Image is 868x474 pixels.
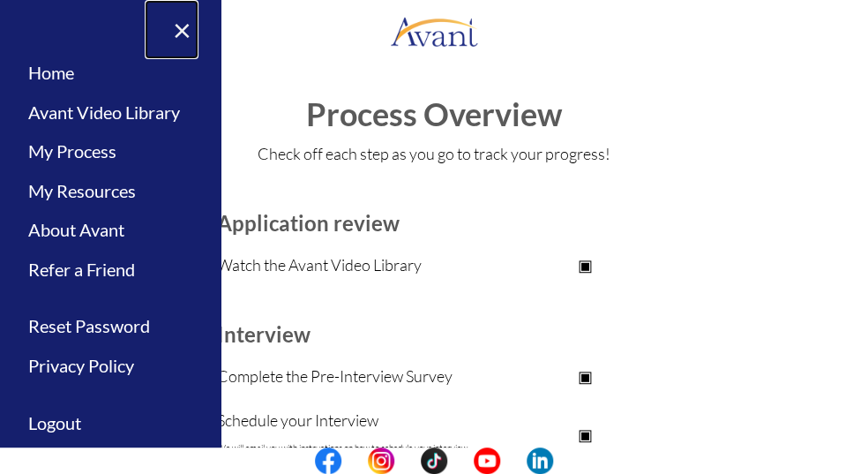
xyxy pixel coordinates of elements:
[474,364,697,388] p: ▣
[315,448,341,474] img: fb.png
[474,252,697,277] p: ▣
[421,448,447,474] img: tt.png
[474,448,500,474] img: yt.png
[447,448,474,474] img: blank.png
[216,408,473,461] p: Schedule your Interview
[500,448,527,474] img: blank.png
[18,141,850,166] p: Check off each step as you go to track your progress!
[474,422,697,447] p: ▣
[216,252,473,277] p: Watch the Avant Video Library
[394,448,421,474] img: blank.png
[216,442,468,454] font: We will email you with instructions on how to schedule your interview.
[341,448,368,474] img: blank.png
[216,364,473,388] p: Complete the Pre-Interview Survey
[527,448,553,474] img: li.png
[216,321,310,347] b: Interview
[390,4,478,57] img: logo.png
[368,448,394,474] img: in.png
[18,97,850,132] h1: Process Overview
[216,210,399,236] b: Application review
